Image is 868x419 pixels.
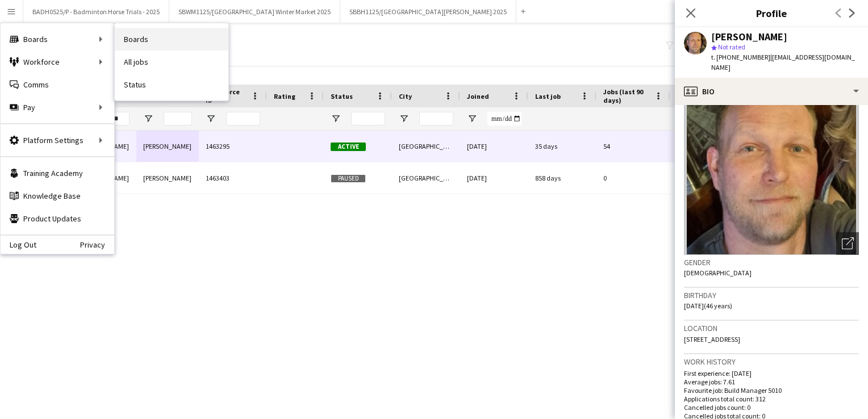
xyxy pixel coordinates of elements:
div: [GEOGRAPHIC_DATA] [392,162,460,194]
div: [DATE] [460,162,528,194]
button: SBBH1125/[GEOGRAPHIC_DATA][PERSON_NAME] 2025 [340,1,516,23]
button: Open Filter Menu [143,114,153,124]
div: [PERSON_NAME] [711,32,787,42]
div: Pay [1,96,114,119]
span: Active [331,143,366,151]
span: Paused [331,174,366,183]
a: Comms [1,73,114,96]
input: Joined Filter Input [487,112,521,125]
div: 1463403 [199,162,267,194]
a: Boards [115,28,228,51]
h3: Profile [675,6,868,20]
input: City Filter Input [419,112,453,125]
span: Jobs (last 90 days) [603,87,650,104]
span: t. [PHONE_NUMBER] [711,53,770,61]
div: 54 [596,131,670,162]
div: 1463295 [199,131,267,162]
span: [DEMOGRAPHIC_DATA] [684,269,752,277]
div: Boards [1,28,114,51]
a: Knowledge Base [1,185,114,207]
p: Applications total count: 312 [684,395,859,403]
button: Open Filter Menu [331,114,341,124]
div: Bio [675,78,868,105]
a: All jobs [115,51,228,73]
h3: Birthday [684,290,859,300]
button: Open Filter Menu [467,114,477,124]
a: Privacy [80,240,114,249]
div: [PERSON_NAME] [136,131,199,162]
img: Crew avatar or photo [684,85,859,255]
input: Workforce ID Filter Input [226,112,260,125]
a: Training Academy [1,162,114,185]
span: City [399,92,412,100]
span: Joined [467,92,489,100]
div: 0 [596,162,670,194]
p: First experience: [DATE] [684,369,859,378]
button: Open Filter Menu [399,114,409,124]
div: 858 days [528,162,596,194]
div: [DATE] [460,131,528,162]
input: Status Filter Input [351,112,385,125]
div: [PERSON_NAME] [136,162,199,194]
h3: Gender [684,257,859,267]
span: Status [331,92,353,100]
a: Log Out [1,240,36,249]
span: | [EMAIL_ADDRESS][DOMAIN_NAME] [711,53,855,72]
h3: Location [684,323,859,333]
div: Open photos pop-in [836,232,859,255]
div: Platform Settings [1,129,114,152]
span: Rating [274,92,295,100]
button: BADH0525/P - Badminton Horse Trials - 2025 [23,1,169,23]
button: Open Filter Menu [206,114,216,124]
div: [GEOGRAPHIC_DATA] [392,131,460,162]
h3: Work history [684,357,859,367]
div: 35 days [528,131,596,162]
span: [DATE] (46 years) [684,301,732,310]
a: Status [115,73,228,96]
span: Not rated [718,43,745,51]
input: First Name Filter Input [101,112,130,125]
p: Cancelled jobs count: 0 [684,403,859,412]
button: SBWM1125/[GEOGRAPHIC_DATA] Winter Market 2025 [169,1,340,23]
span: [STREET_ADDRESS] [684,335,740,343]
input: Last Name Filter Input [164,112,192,125]
p: Favourite job: Build Manager 5010 [684,386,859,395]
div: Workforce [1,51,114,73]
a: Product Updates [1,207,114,230]
span: Last job [535,92,561,100]
p: Average jobs: 7.61 [684,378,859,386]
